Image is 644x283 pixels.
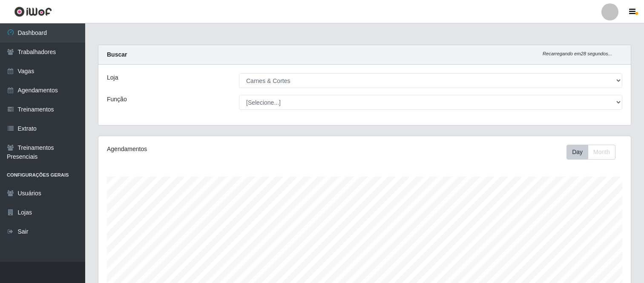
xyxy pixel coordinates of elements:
[566,145,615,160] div: First group
[588,145,615,160] button: Month
[14,6,52,17] img: CoreUI Logo
[107,145,314,154] div: Agendamentos
[107,73,118,82] label: Loja
[107,95,127,104] label: Função
[566,145,588,160] button: Day
[543,51,612,56] i: Recarregando em 28 segundos...
[107,51,127,58] strong: Buscar
[566,145,622,160] div: Toolbar with button groups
